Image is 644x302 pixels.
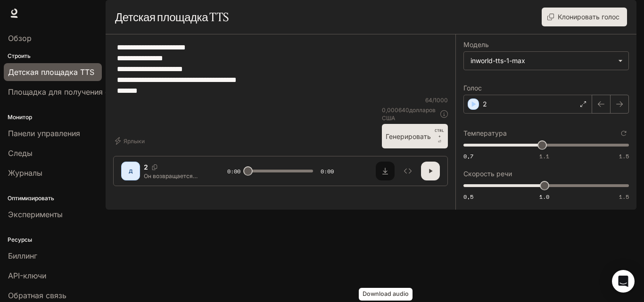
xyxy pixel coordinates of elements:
font: 1.5 [619,193,629,201]
span: 0:00 [227,167,240,176]
font: Ярлыки [124,138,145,145]
font: 0,7 [463,152,473,160]
button: Ярлыки [113,133,149,148]
font: Он возвращается обратно. В комнате темно. Монитор включается сам. На экране — он, сидящий сейчас ... [144,172,200,228]
font: CTRL + [435,128,444,139]
div: Открытый Интерком Мессенджер [612,270,635,293]
font: 2 [144,163,148,171]
font: Скорость речи [463,170,512,178]
button: Клонировать голос [542,8,627,26]
div: Download audio [359,288,413,301]
div: inworld-tts-1-max [464,52,628,70]
button: ГенерироватьCTRL +⏎ [382,124,448,148]
font: 0,000640 [382,106,409,114]
font: Температура [463,129,507,137]
font: 1.1 [539,152,549,160]
font: 64 [425,97,432,104]
font: ⏎ [438,139,441,144]
font: Детская площадка TTS [115,10,229,24]
font: Генерировать [386,132,431,140]
font: 1000 [434,97,448,104]
button: Копировать голосовой идентификатор [148,164,161,170]
font: Модель [463,41,489,49]
button: Сбросить к настройкам по умолчанию [619,128,629,139]
font: 1.0 [539,193,549,201]
font: Клонировать голос [558,13,619,21]
button: Скачать аудио [376,162,395,180]
font: Голос [463,84,482,92]
button: Осмотреть [398,162,417,180]
font: inworld-tts-1-max [471,57,525,65]
font: 0:09 [321,167,334,175]
font: Д [129,168,133,174]
font: / [432,97,434,104]
font: 0,5 [463,193,473,201]
font: 2 [483,100,487,108]
font: 1.5 [619,152,629,160]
